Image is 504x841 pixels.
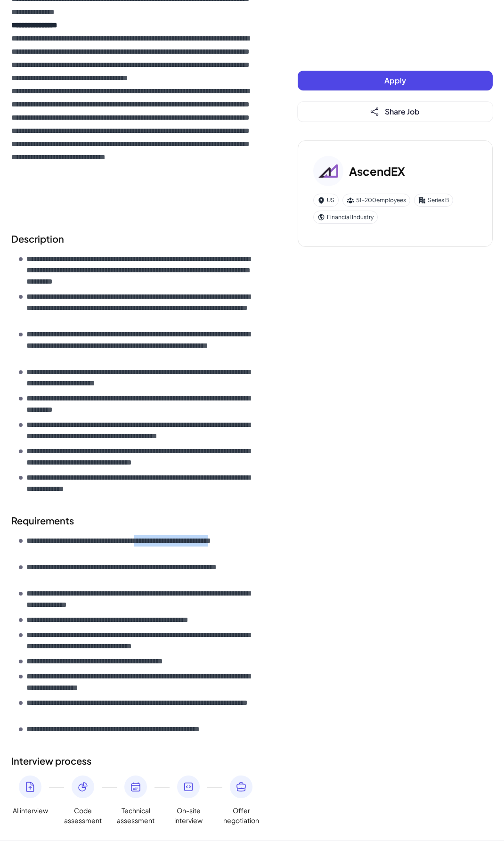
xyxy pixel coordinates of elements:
[64,806,102,825] span: Code assessment
[342,194,410,207] div: 51-200 employees
[313,211,378,224] div: Financial Industry
[222,806,260,825] span: Offer negotiation
[11,232,260,246] h2: Description
[11,514,260,528] h2: Requirements
[13,806,48,816] span: AI interview
[349,163,405,180] h3: AscendEX
[298,102,493,122] button: Share Job
[170,806,207,825] span: On-site interview
[313,156,343,186] img: As
[313,194,339,207] div: US
[384,75,406,85] span: Apply
[117,806,154,825] span: Technical assessment
[414,194,453,207] div: Series B
[298,71,493,90] button: Apply
[11,754,260,768] h2: Interview process
[385,106,420,116] span: Share Job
